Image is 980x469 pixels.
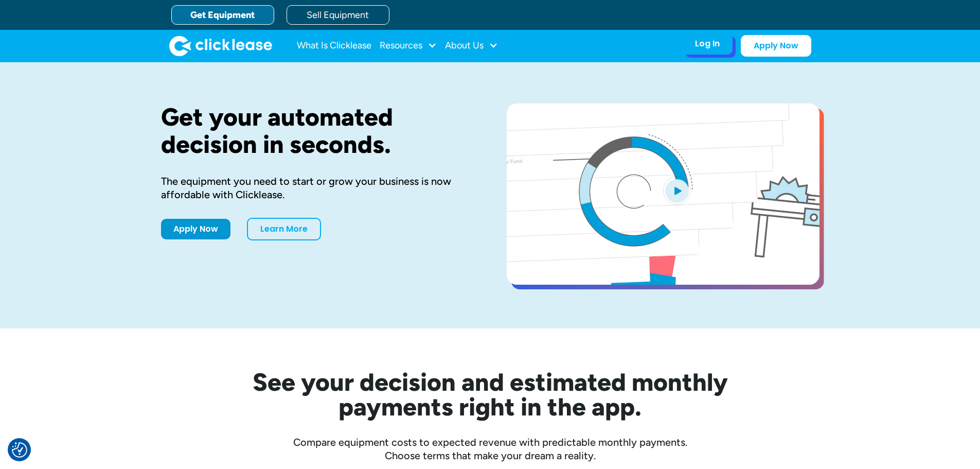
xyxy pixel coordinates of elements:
a: Apply Now [161,219,230,239]
div: About Us [445,36,498,56]
div: Log In [695,39,720,49]
a: Learn More [247,218,321,240]
a: Get Equipment [171,5,274,25]
button: Consent Preferences [12,442,27,458]
a: home [169,36,272,56]
div: Resources [380,36,437,56]
div: Compare equipment costs to expected revenue with predictable monthly payments. Choose terms that ... [161,436,819,462]
div: The equipment you need to start or grow your business is now affordable with Clicklease. [161,175,474,201]
img: Blue play button logo on a light blue circular background [663,176,691,205]
h1: Get your automated decision in seconds. [161,103,474,158]
h2: See your decision and estimated monthly payments right in the app. [202,370,778,419]
a: Apply Now [741,35,811,57]
a: What Is Clicklease [297,36,371,56]
a: open lightbox [507,103,819,285]
a: Sell Equipment [287,5,389,25]
img: Revisit consent button [12,442,27,458]
img: Clicklease logo [169,36,272,56]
